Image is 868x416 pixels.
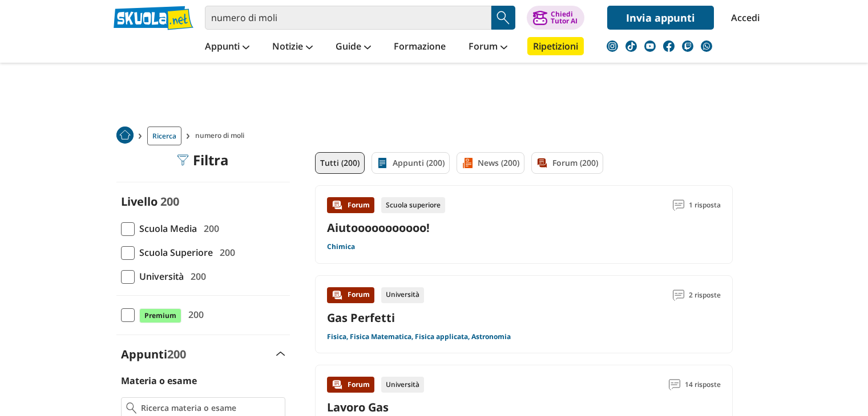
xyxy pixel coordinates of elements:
[381,287,424,303] div: Università
[607,40,618,52] img: instagram
[377,157,388,169] img: Appunti filtro contenuto
[186,269,206,284] span: 200
[327,197,374,213] div: Forum
[673,199,684,211] img: Commenti lettura
[332,379,343,390] img: Forum contenuto
[391,37,449,58] a: Formazione
[116,127,134,145] a: Home
[315,152,365,174] a: Tutti (200)
[332,289,343,301] img: Forum contenuto
[689,197,721,213] span: 1 risposta
[141,402,280,414] input: Ricerca materia o esame
[663,40,675,52] img: facebook
[685,377,721,393] span: 14 risposte
[177,154,188,166] img: Filtra filtri mobile
[625,40,637,52] img: tiktok
[184,307,204,322] span: 200
[135,269,184,284] span: Università
[215,245,235,260] span: 200
[381,377,424,393] div: Università
[689,287,721,303] span: 2 risposte
[167,346,186,362] span: 200
[195,127,249,145] span: numero di moli
[491,6,515,30] button: Search Button
[121,194,158,209] label: Livello
[644,40,656,52] img: youtube
[731,6,755,30] a: Accedi
[381,197,445,213] div: Scuola superiore
[536,157,548,169] img: Forum filtro contenuto
[269,37,316,58] a: Notizie
[160,194,179,209] span: 200
[139,308,181,323] span: Premium
[199,221,219,236] span: 200
[327,399,389,415] a: Lavoro Gas
[607,6,714,30] a: Invia appunti
[372,152,450,174] a: Appunti (200)
[202,37,252,58] a: Appunti
[327,310,395,325] a: Gas Perfetti
[466,37,510,58] a: Forum
[116,127,134,144] img: Home
[531,152,603,174] a: Forum (200)
[126,402,137,414] img: Ricerca materia o esame
[551,11,578,25] div: Chiedi Tutor AI
[327,220,430,235] a: Aiutooooooooooo!
[121,374,197,387] label: Materia o esame
[673,289,684,301] img: Commenti lettura
[669,379,680,390] img: Commenti lettura
[327,332,511,341] a: Fisica, Fisica Matematica, Fisica applicata, Astronomia
[327,377,374,393] div: Forum
[135,221,197,236] span: Scuola Media
[177,152,229,168] div: Filtra
[527,37,584,55] a: Ripetizioni
[457,152,524,174] a: News (200)
[327,287,374,303] div: Forum
[333,37,374,58] a: Guide
[135,245,213,260] span: Scuola Superiore
[205,6,491,30] input: Cerca appunti, riassunti o versioni
[495,9,512,26] img: Cerca appunti, riassunti o versioni
[147,127,181,145] a: Ricerca
[332,199,343,211] img: Forum contenuto
[527,6,584,30] button: ChiediTutor AI
[462,157,473,169] img: News filtro contenuto
[276,352,285,356] img: Apri e chiudi sezione
[682,40,693,52] img: twitch
[327,242,355,251] a: Chimica
[121,346,186,362] label: Appunti
[701,40,712,52] img: WhatsApp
